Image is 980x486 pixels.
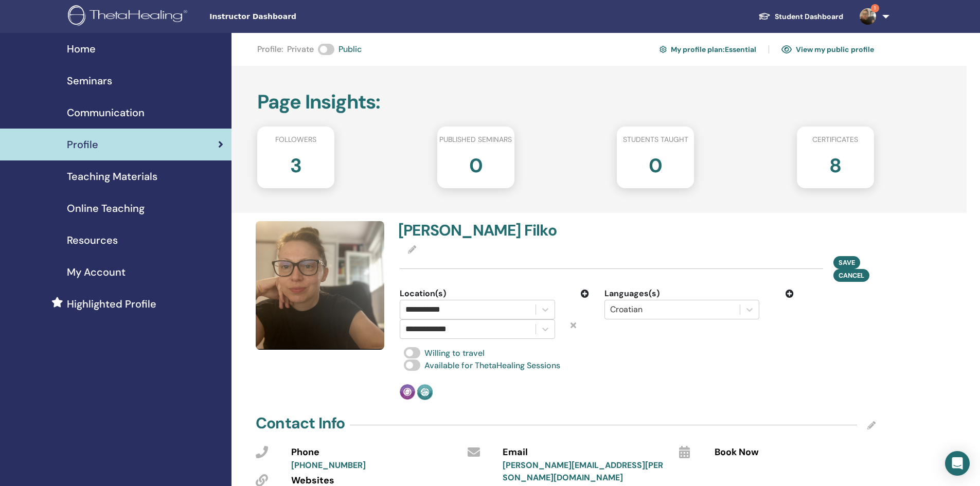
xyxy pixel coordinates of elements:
span: Profile [67,137,98,152]
span: Teaching Materials [67,169,157,184]
span: Online Teaching [67,201,145,216]
span: Email [503,446,528,459]
span: Languages(s) [604,287,660,300]
h4: [PERSON_NAME] Filko [398,221,631,240]
h4: Contact Info [256,414,345,433]
span: Students taught [623,134,688,145]
a: Student Dashboard [750,7,851,26]
img: eye.svg [781,45,792,54]
span: Published seminars [439,134,512,145]
button: Cancel [833,269,869,282]
span: Communication [67,105,145,120]
h2: 8 [829,149,841,178]
button: Save [833,256,860,269]
a: View my public profile [781,41,874,58]
img: cog.svg [660,44,667,55]
span: Willing to travel [424,348,485,358]
span: Book Now [715,446,759,459]
a: My profile plan:Essential [660,41,756,58]
span: Cancel [839,271,864,280]
span: Instructor Dashboard [209,11,364,22]
span: Certificates [812,134,858,145]
span: Followers [275,134,316,145]
img: graduation-cap-white.svg [758,12,771,21]
span: Resources [67,232,118,248]
img: logo.png [68,5,191,28]
img: default.jpg [256,221,384,350]
a: [PHONE_NUMBER] [291,460,366,471]
span: Phone [291,446,319,459]
span: Profile : [257,43,283,56]
span: Public [338,43,362,56]
h2: 0 [649,149,662,178]
span: Location(s) [400,287,446,300]
h2: 3 [290,149,301,178]
span: Seminars [67,73,112,88]
h2: Page Insights : [257,91,874,114]
h2: 0 [469,149,483,178]
span: My Account [67,264,126,280]
img: default.jpg [860,8,876,25]
span: Available for ThetaHealing Sessions [424,360,560,371]
span: Private [287,43,314,56]
a: [PERSON_NAME][EMAIL_ADDRESS][PERSON_NAME][DOMAIN_NAME] [503,460,663,483]
div: Open Intercom Messenger [945,451,970,476]
span: 1 [871,4,879,12]
span: Save [839,258,855,267]
span: Home [67,41,96,57]
span: Highlighted Profile [67,296,156,312]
